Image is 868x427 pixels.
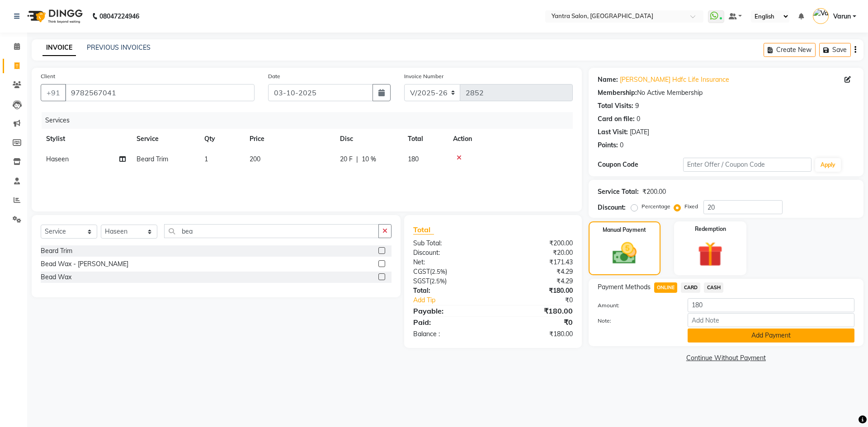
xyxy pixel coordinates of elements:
[406,329,493,339] div: Balance :
[598,88,637,98] div: Membership:
[681,282,700,293] span: CARD
[493,277,579,286] div: ₹4.29
[637,114,640,124] div: 0
[591,301,681,310] label: Amount:
[244,129,335,149] th: Price
[598,187,639,197] div: Service Total:
[46,155,69,163] span: Haseen
[131,129,199,149] th: Service
[408,155,419,163] span: 180
[620,75,729,84] a: [PERSON_NAME] Hdfc Life Insurance
[493,305,579,316] div: ₹180.00
[199,129,244,149] th: Qty
[99,4,139,29] b: 08047224946
[340,155,353,164] span: 20 F
[413,277,429,285] span: SGST
[598,101,633,111] div: Total Visits:
[250,155,260,163] span: 200
[819,43,851,57] button: Save
[654,282,678,293] span: ONLINE
[164,224,379,238] input: Search or Scan
[764,43,816,57] button: Create New
[406,258,493,267] div: Net:
[406,296,507,305] a: Add Tip
[598,282,651,292] span: Payment Methods
[598,75,618,84] div: Name:
[406,286,493,296] div: Total:
[42,40,76,56] a: INVOICE
[137,155,168,163] span: Beard Trim
[605,239,644,267] img: _cash.svg
[41,259,128,269] div: Bead Wax - [PERSON_NAME]
[41,72,55,80] label: Client
[493,248,579,258] div: ₹20.00
[431,277,445,285] span: 2.5%
[493,317,579,328] div: ₹0
[41,246,72,256] div: Beard Trim
[402,129,448,149] th: Total
[635,101,639,111] div: 9
[204,155,208,163] span: 1
[406,248,493,258] div: Discount:
[406,317,493,328] div: Paid:
[603,226,646,234] label: Manual Payment
[642,187,666,197] div: ₹200.00
[493,239,579,248] div: ₹200.00
[642,202,670,211] label: Percentage
[413,267,430,276] span: CGST
[41,84,66,101] button: +91
[683,158,811,172] input: Enter Offer / Coupon Code
[507,296,579,305] div: ₹0
[598,160,683,169] div: Coupon Code
[268,72,280,80] label: Date
[590,353,862,363] a: Continue Without Payment
[406,267,493,277] div: ( )
[598,88,854,98] div: No Active Membership
[362,155,376,164] span: 10 %
[620,141,623,150] div: 0
[598,127,628,137] div: Last Visit:
[695,225,726,233] label: Redemption
[413,225,434,235] span: Total
[684,202,698,211] label: Fixed
[448,129,573,149] th: Action
[591,317,681,325] label: Note:
[813,8,829,24] img: Varun
[406,277,493,286] div: ( )
[704,282,723,293] span: CASH
[598,114,635,124] div: Card on file:
[335,129,402,149] th: Disc
[493,329,579,339] div: ₹180.00
[41,272,71,282] div: Bead Wax
[688,313,854,327] input: Add Note
[690,239,731,270] img: _gift.svg
[23,4,85,29] img: logo
[630,127,649,137] div: [DATE]
[432,268,445,275] span: 2.5%
[598,141,618,150] div: Points:
[493,258,579,267] div: ₹171.43
[65,84,255,101] input: Search by Name/Mobile/Email/Code
[493,286,579,296] div: ₹180.00
[87,43,151,52] a: PREVIOUS INVOICES
[493,267,579,277] div: ₹4.29
[41,129,131,149] th: Stylist
[688,298,854,312] input: Amount
[406,305,493,316] div: Payable:
[404,72,443,80] label: Invoice Number
[406,239,493,248] div: Sub Total:
[356,155,358,164] span: |
[815,158,841,172] button: Apply
[688,328,854,343] button: Add Payment
[833,12,851,21] span: Varun
[598,203,626,212] div: Discount:
[42,112,580,129] div: Services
